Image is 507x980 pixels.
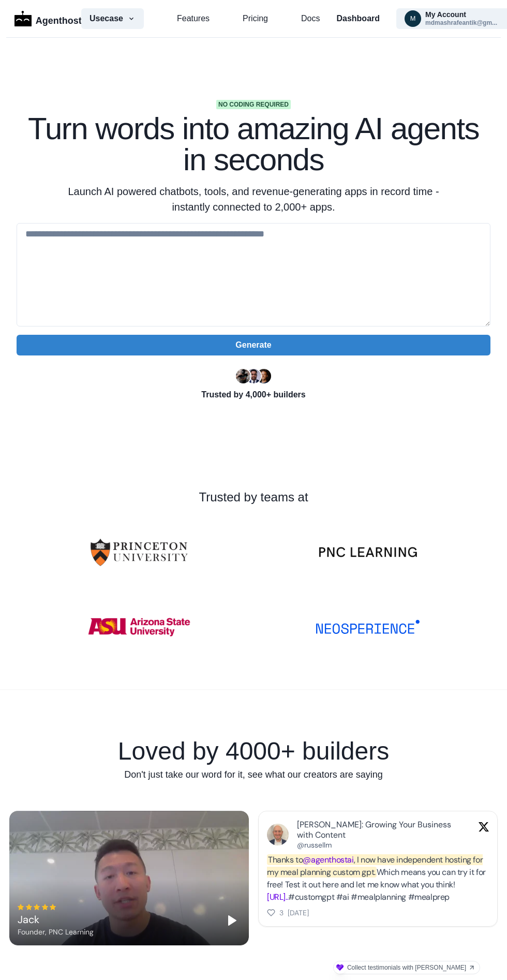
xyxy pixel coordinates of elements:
[33,488,474,507] p: Trusted by teams at
[81,8,144,29] button: Usecase
[8,768,499,782] p: Don't just take our word for it, see what our creators are saying
[216,100,291,109] span: No coding required
[316,546,420,558] img: PNC-LEARNING-Logo-v2.1.webp
[316,620,420,634] img: NSP_Logo_Blue.svg
[36,10,82,28] p: Agenthost
[17,389,490,401] p: Trusted by 4,000+ builders
[243,12,268,25] a: Pricing
[8,739,499,764] h1: Loved by 4000+ builders
[14,10,65,28] a: LogoAgenthost
[17,335,490,355] button: Generate
[246,369,261,383] img: Segun Adebayo
[336,12,380,25] a: Dashboard
[14,11,32,26] img: Logo
[301,12,320,25] a: Docs
[257,369,271,383] img: Kent Dodds
[17,113,490,175] h1: Turn words into amazing AI agents in seconds
[55,184,452,215] p: Launch AI powered chatbots, tools, and revenue-generating apps in record time - instantly connect...
[236,369,250,383] img: Ryan Florence
[87,523,191,582] img: University-of-Princeton-Logo.png
[177,12,210,25] a: Features
[87,598,191,657] img: ASU-Logo.png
